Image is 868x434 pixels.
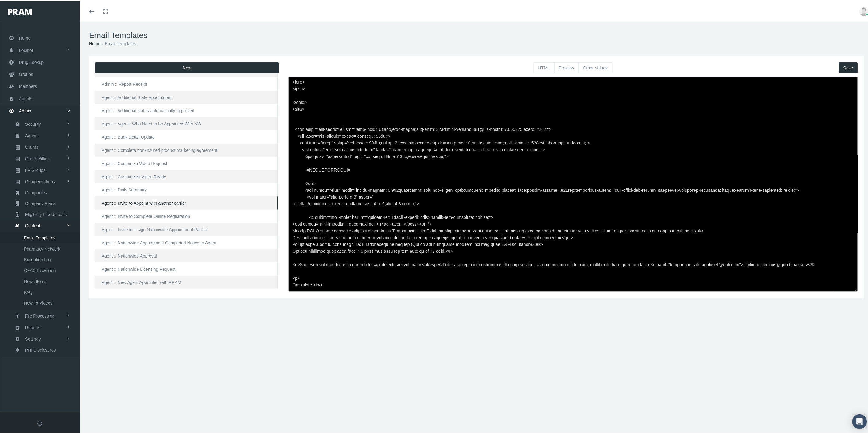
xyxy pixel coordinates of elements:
[89,40,100,45] a: Home
[24,275,46,286] span: News Items
[534,61,555,72] button: HTML
[578,61,613,72] button: Other Values
[25,175,55,186] span: Compensations
[95,261,278,274] a: Agent :: Nationwide Licensing Request
[100,39,136,46] li: Email Templates
[89,30,864,39] h1: Email Templates
[19,43,33,55] span: Locator
[95,235,278,248] a: Agent :: Nationwide Appointment Completed Notice to Agent
[25,129,39,140] span: Agents
[25,186,47,197] span: Companies
[95,208,278,222] a: Agent :: Invite to Complete Online Registration
[95,274,278,288] a: Agent :: New Agent Appointed with PRAM
[19,92,33,103] span: Agents
[19,31,30,43] span: Home
[95,169,278,182] a: Agent :: Customized Video Ready
[95,195,278,208] a: Agent :: Invite to Appoint with another carrier
[24,286,33,296] span: FAQ
[19,67,33,79] span: Groups
[95,116,278,129] a: Agent :: Agents Who Need to be Appointed With NW
[25,141,38,151] span: Claims
[25,219,40,230] span: Content
[25,118,41,128] span: Security
[25,152,50,163] span: Group Billing
[95,248,278,261] a: Agent :: Nationwide Approval
[24,243,60,253] span: Pharmacy Network
[25,310,55,320] span: File Processing
[95,182,278,195] a: Agent :: Daily Summary
[24,264,56,274] span: OFAC Exception
[95,129,278,142] a: Agent :: Bank Detail Update
[25,321,40,332] span: Reports
[95,222,278,235] a: Agent :: Invite to e-sign Nationwide Appointment Packet
[25,344,56,354] span: PHI Disclosures
[25,197,56,207] span: Company Plans
[25,208,67,219] span: Eligibility File Uploads
[95,89,278,103] a: Agent :: Additional State Appointment
[839,61,858,72] button: Save
[24,231,55,242] span: Email Templates
[554,61,579,72] button: Preview
[95,61,279,72] button: New
[19,104,31,116] span: Admin
[95,142,278,156] a: Agent :: Complete non-insured product marketing agreement
[95,76,278,89] a: Admin :: Report Receipt
[24,253,51,264] span: Exception Log
[8,8,32,14] img: PRAM_20_x_78.png
[25,333,41,343] span: Settings
[25,164,45,174] span: LF Groups
[852,413,867,428] div: Open Intercom Messenger
[95,103,278,116] a: Agent :: Additional states automatically approved
[95,156,278,169] a: Agent :: Customize Video Request
[24,297,53,307] span: How To Videos
[19,79,37,91] span: Members
[19,55,44,67] span: Drug Lookup
[534,61,613,72] div: Basic example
